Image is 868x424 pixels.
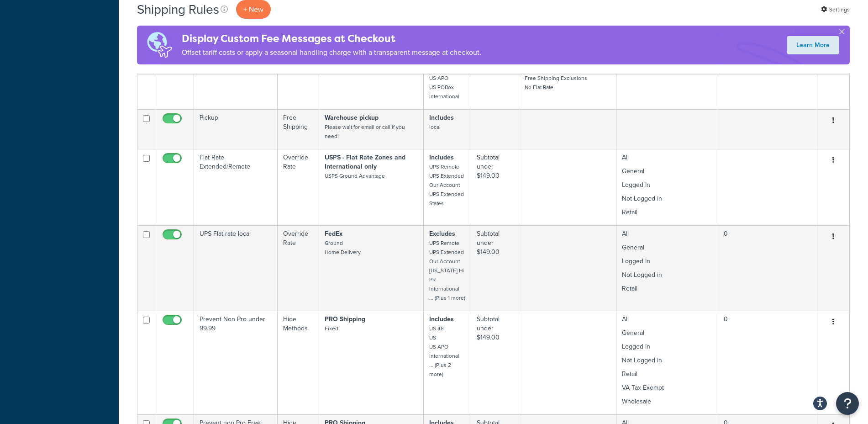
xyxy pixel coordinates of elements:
p: General [622,243,712,252]
a: Learn More [787,36,839,54]
h4: Display Custom Fee Messages at Checkout [182,31,481,46]
strong: Warehouse pickup [325,113,379,122]
strong: FedEx [325,229,342,238]
p: VA Tax Exempt [622,383,712,392]
small: US APO US POBox International [429,74,459,101]
strong: Includes [429,153,454,162]
td: UPS Flat rate local [194,225,278,311]
p: Not Logged in [622,270,712,280]
small: Please wait for email or call if you need! [325,123,405,140]
small: UPS Remote UPS Extended Our Account [US_STATE] Hi PR International ... (Plus 1 more) [429,239,465,302]
p: General [622,329,712,338]
td: All [616,225,718,311]
p: Logged In [622,180,712,190]
p: Logged In [622,257,712,266]
small: UPS Remote UPS Extended Our Account UPS Extended States [429,163,464,207]
p: Wholesale [622,397,712,406]
strong: Includes [429,113,454,122]
img: duties-banner-06bc72dcb5fe05cb3f9472aba00be2ae8eb53ab6f0d8bb03d382ba314ac3c341.png [137,26,182,64]
td: 0 [718,225,817,311]
small: US 48 US US APO International ... (Plus 2 more) [429,324,459,378]
small: Fixed [325,324,338,333]
td: Flat Rate Extended/Remote [194,149,278,225]
td: Hide Methods [278,311,319,414]
td: Subtotal under $149.00 [471,225,519,311]
small: local [429,123,441,131]
strong: Includes [429,314,454,324]
td: Prevent Non Pro under 99.99 [194,311,278,414]
p: Offset tariff costs or apply a seasonal handling charge with a transparent message at checkout. [182,46,481,59]
td: All [616,149,718,225]
td: Free Shipping [278,109,319,149]
td: 0 [718,311,817,414]
p: Logged In [622,342,712,351]
p: Not Logged in [622,356,712,365]
p: General [622,167,712,176]
small: USPS Ground Advantage [325,172,385,180]
strong: Excludes [429,229,455,238]
strong: USPS - Flat Rate Zones and International only [325,153,405,171]
td: Override Rate [278,149,319,225]
p: Retail [622,208,712,217]
td: Subtotal under $149.00 [471,311,519,414]
td: Override Rate [278,225,319,311]
td: All [616,311,718,414]
h1: Shipping Rules [137,0,219,18]
p: Not Logged in [622,194,712,203]
small: Ground Home Delivery [325,239,361,256]
td: Pickup [194,109,278,149]
small: Free Shipping Exclusions No Flat Rate [525,74,587,91]
p: Retail [622,284,712,293]
button: Open Resource Center [836,392,859,415]
p: Retail [622,370,712,379]
td: Subtotal under $149.00 [471,149,519,225]
a: Settings [821,3,850,16]
strong: PRO Shipping [325,314,365,324]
